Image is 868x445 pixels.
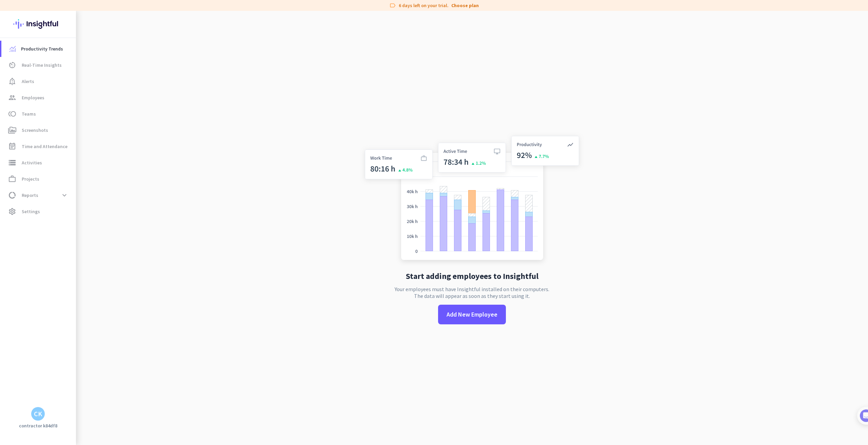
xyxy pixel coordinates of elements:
[58,189,71,201] button: expand_more
[21,45,63,53] span: Productivity Trends
[1,89,76,106] a: groupEmployees
[9,46,16,52] img: menu-item
[1,138,76,155] a: event_noteTime and Attendance
[13,11,63,37] img: Insightful logo
[1,171,76,187] a: work_outlineProjects
[360,132,584,267] img: no-search-results
[22,126,48,134] span: Screenshots
[1,122,76,138] a: perm_mediaScreenshots
[8,77,16,85] i: notification_important
[1,41,76,57] a: menu-itemProductivity Trends
[1,203,76,220] a: settingsSettings
[8,94,16,102] i: group
[8,159,16,167] i: storage
[8,110,16,118] i: toll
[8,126,16,134] i: perm_media
[22,77,34,85] span: Alerts
[406,272,538,280] h2: Start adding employees to Insightful
[1,57,76,73] a: av_timerReal-Time Insights
[22,159,42,167] span: Activities
[8,207,16,216] i: settings
[438,305,506,324] button: Add New Employee
[34,410,42,417] div: CK
[1,73,76,89] a: notification_importantAlerts
[451,2,479,9] a: Choose plan
[1,155,76,171] a: storageActivities
[8,61,16,69] i: av_timer
[22,142,67,150] span: Time and Attendance
[22,175,39,183] span: Projects
[8,175,16,183] i: work_outline
[22,207,40,216] span: Settings
[22,61,62,69] span: Real-Time Insights
[22,110,36,118] span: Teams
[22,191,38,199] span: Reports
[8,142,16,150] i: event_note
[22,94,44,102] span: Employees
[1,106,76,122] a: tollTeams
[8,191,16,199] i: data_usage
[395,286,549,299] p: Your employees must have Insightful installed on their computers. The data will appear as soon as...
[1,187,76,203] a: data_usageReportsexpand_more
[389,2,396,9] i: label
[447,310,497,319] span: Add New Employee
